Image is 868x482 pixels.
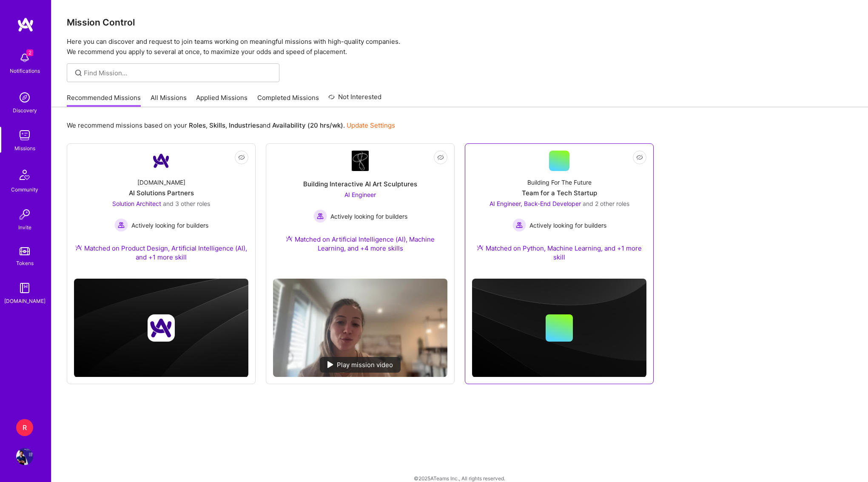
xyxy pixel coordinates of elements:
[529,221,606,230] span: Actively looking for builders
[17,17,34,32] img: logo
[20,247,30,255] img: tokens
[16,49,33,66] img: bell
[477,244,484,251] img: Ateam Purple Icon
[229,121,259,129] b: Industries
[67,17,853,28] h3: Mission Control
[26,49,33,56] span: 2
[437,154,444,161] i: icon EyeClosed
[112,200,161,207] span: Solution Architect
[196,93,248,107] a: Applied Missions
[4,297,46,305] div: [DOMAIN_NAME]
[472,244,646,262] div: Matched on Python, Machine Learning, and +1 more skill
[344,191,376,198] span: AI Engineer
[10,66,40,75] div: Notifications
[163,200,210,207] span: and 3 other roles
[14,448,35,465] a: User Avatar
[527,178,592,187] div: Building For The Future
[74,244,248,262] div: Matched on Product Design, Artificial Intelligence (AI), and +1 more skill
[14,144,35,153] div: Missions
[75,244,82,251] img: Ateam Purple Icon
[16,206,33,223] img: Invite
[330,212,407,221] span: Actively looking for builders
[472,279,646,377] img: cover
[273,151,447,272] a: Company LogoBuilding Interactive AI Art SculpturesAI Engineer Actively looking for buildersActive...
[238,154,245,161] i: icon EyeClosed
[16,419,33,436] div: R
[16,127,33,144] img: teamwork
[273,235,447,253] div: Matched on Artificial Intelligence (AI), Machine Learning, and +4 more skills
[489,200,581,207] span: AI Engineer, Back-End Developer
[327,361,333,368] img: play
[286,235,293,242] img: Ateam Purple Icon
[320,357,401,373] div: Play mission video
[18,223,31,232] div: Invite
[583,200,629,207] span: and 2 other roles
[74,279,248,377] img: cover
[67,121,395,130] p: We recommend missions based on your , , and .
[16,259,34,268] div: Tokens
[328,92,381,107] a: Not Interested
[272,121,343,129] b: Availability (20 hrs/wk)
[129,188,194,197] div: AI Solutions Partners
[522,188,597,197] div: Team for a Tech Startup
[131,221,208,230] span: Actively looking for builders
[209,121,225,129] b: Skills
[273,279,447,377] img: No Mission
[16,280,33,297] img: guide book
[67,37,853,57] p: Here you can discover and request to join teams working on meaningful missions with high-quality ...
[11,185,38,194] div: Community
[74,151,248,272] a: Company Logo[DOMAIN_NAME]AI Solutions PartnersSolution Architect and 3 other rolesActively lookin...
[74,68,83,78] i: icon SearchGrey
[84,68,273,77] input: Find Mission...
[352,151,369,171] img: Company Logo
[114,218,128,232] img: Actively looking for builders
[303,180,417,188] div: Building Interactive AI Art Sculptures
[257,93,319,107] a: Completed Missions
[472,151,646,272] a: Building For The FutureTeam for a Tech StartupAI Engineer, Back-End Developer and 2 other rolesAc...
[16,89,33,106] img: discovery
[347,121,395,129] a: Update Settings
[14,165,35,185] img: Community
[151,93,187,107] a: All Missions
[151,151,171,171] img: Company Logo
[189,121,206,129] b: Roles
[148,314,175,342] img: Company logo
[13,106,37,115] div: Discovery
[16,448,33,465] img: User Avatar
[14,419,35,436] a: R
[137,178,185,187] div: [DOMAIN_NAME]
[636,154,643,161] i: icon EyeClosed
[67,93,141,107] a: Recommended Missions
[512,218,526,232] img: Actively looking for builders
[313,209,327,223] img: Actively looking for builders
